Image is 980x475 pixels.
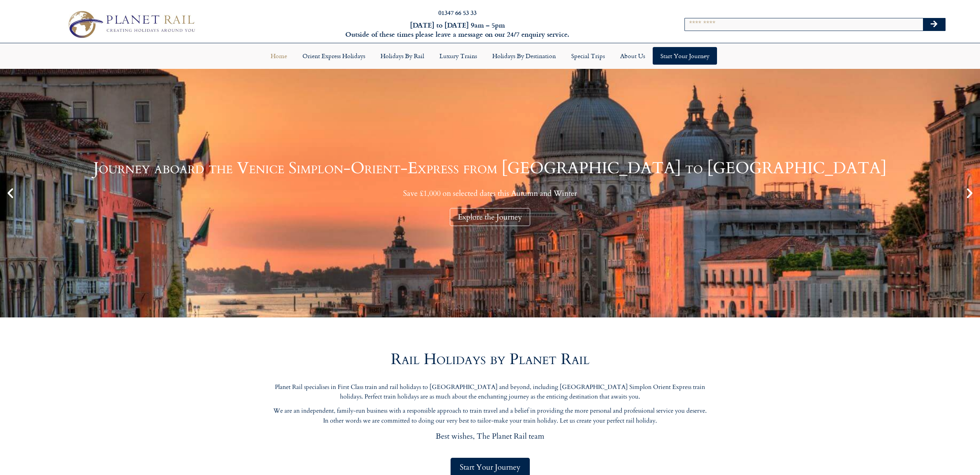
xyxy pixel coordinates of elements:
[263,21,652,39] h6: [DATE] to [DATE] 9am – 5pm Outside of these times please leave a message on our 24/7 enquiry serv...
[4,187,17,200] div: Previous slide
[63,8,198,41] img: Planet Rail Train Holidays Logo
[4,47,976,65] nav: Menu
[295,47,373,65] a: Orient Express Holidays
[263,47,295,65] a: Home
[432,47,485,65] a: Luxury Trains
[272,352,708,367] h2: Rail Holidays by Planet Rail
[93,189,887,198] p: Save £1,000 on selected dates this Autumn and Winter
[653,47,717,65] a: Start your Journey
[373,47,432,65] a: Holidays by Rail
[612,47,653,65] a: About Us
[460,462,521,472] span: Start Your Journey
[272,406,708,426] p: We are an independent, family-run business with a responsible approach to train travel and a beli...
[923,18,945,31] button: Search
[485,47,563,65] a: Holidays by Destination
[438,8,477,17] a: 01347 66 53 33
[93,160,887,176] h1: Journey aboard the Venice Simplon-Orient-Express from [GEOGRAPHIC_DATA] to [GEOGRAPHIC_DATA]
[272,382,708,402] p: Planet Rail specialises in First Class train and rail holidays to [GEOGRAPHIC_DATA] and beyond, i...
[563,47,612,65] a: Special Trips
[450,208,530,226] div: Explore the Journey
[963,187,976,200] div: Next slide
[436,431,544,441] span: Best wishes, The Planet Rail team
